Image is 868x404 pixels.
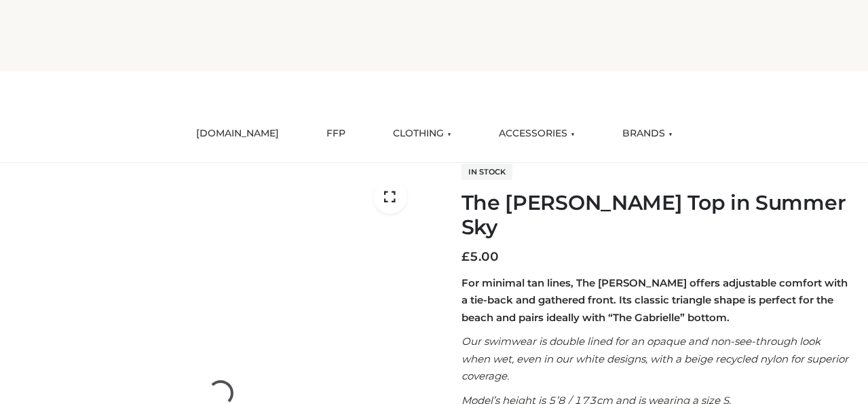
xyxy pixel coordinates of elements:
[461,276,848,324] strong: For minimal tan lines, The [PERSON_NAME] offers adjustable comfort with a tie-back and gathered f...
[461,249,470,264] span: £
[461,191,852,240] h1: The [PERSON_NAME] Top in Summer Sky
[383,119,461,149] a: CLOTHING
[461,164,512,180] span: In stock
[489,119,585,149] a: ACCESSORIES
[186,119,289,149] a: [DOMAIN_NAME]
[612,119,683,149] a: BRANDS
[316,119,356,149] a: FFP
[461,249,499,264] bdi: 5.00
[461,335,848,382] em: Our swimwear is double lined for an opaque and non-see-through look when wet, even in our white d...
